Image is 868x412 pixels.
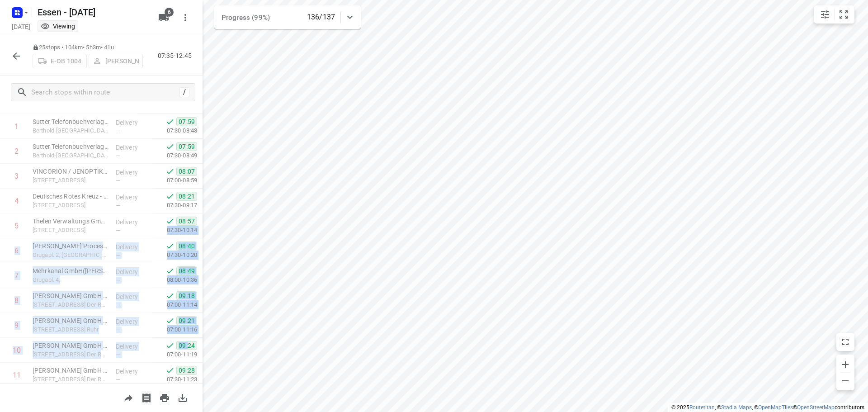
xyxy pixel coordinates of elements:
[33,291,108,300] p: Hans Turck GmbH & Co. KG Mechatec - Witzlebenstr.(Bettina Henseleit)
[116,302,120,308] span: —
[176,217,197,226] span: 08:57
[165,242,175,251] svg: Done
[165,316,175,325] svg: Done
[33,366,108,375] p: Hans Turck GmbH & Co. KG. - Dessauerstr.(Bettina Henseleit)
[116,193,149,202] p: Delivery
[152,300,197,309] p: 07:00-11:14
[116,292,149,301] p: Delivery
[814,5,854,24] div: small contained button group
[14,122,19,131] div: 1
[152,151,197,160] p: 07:30-08:49
[214,5,361,29] div: Progress (99%)136/137
[116,202,120,209] span: —
[14,222,19,230] div: 5
[33,300,108,309] p: Witzlebenstraße 11, Mülheim An Der Ruhr
[758,404,793,411] a: OpenMapTiles
[41,22,75,31] div: You are currently in view mode. To make any changes, go to edit project.
[116,128,120,134] span: —
[33,151,108,160] p: Berthold-Beitz-Boulevard 420, Essen
[33,142,108,151] p: Sutter Telefonbuchverlag GmbH(Britta Bludszuweit )
[158,51,195,61] p: 07:35-12:45
[33,266,108,275] p: Mehrkanal GmbH(Teresa Grobosch)
[33,217,108,226] p: Thelen Verwaltungs GmbH(NAMELESS CONTACT)
[152,176,197,185] p: 07:00-08:59
[152,251,197,260] p: 07:30-10:20
[116,118,149,127] p: Delivery
[116,227,120,234] span: —
[14,147,19,156] div: 2
[222,14,270,22] span: Progress (99%)
[137,393,156,402] span: Print shipping labels
[156,393,174,402] span: Print route
[176,366,197,375] span: 09:28
[176,117,197,126] span: 07:59
[33,126,108,135] p: Berthold-[GEOGRAPHIC_DATA], [GEOGRAPHIC_DATA]
[116,242,149,251] p: Delivery
[33,176,108,185] p: [STREET_ADDRESS]
[176,316,197,325] span: 09:21
[13,346,21,355] div: 10
[689,404,715,411] a: Routetitan
[176,9,194,27] button: More
[33,242,108,251] p: Van Leeuwen Process & Power GmbH(Doris Marcinkowski)
[116,327,120,333] span: —
[33,167,108,176] p: VINCORION / JENOPTIK([PERSON_NAME])
[152,375,197,384] p: 07:30-11:23
[33,316,108,325] p: Hans Turck GmbH & Co. KG(Bettina Henseleit)
[14,271,19,280] div: 7
[119,393,137,402] span: Share route
[165,291,175,300] svg: Done
[671,404,864,411] li: © 2025 , © , © © contributors
[165,142,175,151] svg: Done
[152,201,197,210] p: 07:30-09:17
[176,167,197,176] span: 08:07
[176,266,197,275] span: 08:49
[14,321,19,330] div: 9
[116,168,149,177] p: Delivery
[116,267,149,276] p: Delivery
[33,350,108,359] p: Witzlebenstraße 5, Mülheim An Der Ruhr
[721,404,752,411] a: Stadia Maps
[116,152,120,159] span: —
[33,192,108,201] p: Deutsches Rotes Kreuz - Hachestr. 70(Malte-Bo Lueg)
[176,291,197,300] span: 09:18
[835,5,853,24] button: Fit zoom
[165,8,174,17] span: 6
[116,252,120,259] span: —
[152,226,197,235] p: 07:30-10:14
[165,167,175,176] svg: Done
[165,217,175,226] svg: Done
[116,376,120,383] span: —
[165,192,175,201] svg: Done
[176,341,197,350] span: 09:24
[116,317,149,326] p: Delivery
[33,43,143,52] p: 25 stops • 104km • 5h3m • 41u
[116,177,120,184] span: —
[176,142,197,151] span: 07:59
[165,366,175,375] svg: Done
[165,117,175,126] svg: Done
[33,375,108,384] p: Dessauerstraße 78, Mülheim An Der Ruhr
[816,5,834,24] button: Map settings
[31,85,179,99] input: Search stops within route
[33,341,108,350] p: Hans Turck GmbH & Co. KG Messebau(Bettina Henseleit)
[14,296,19,305] div: 8
[14,172,19,180] div: 3
[33,325,108,334] p: Witzlebenstraße 7, Mülheim An Der Ruhr
[116,342,149,351] p: Delivery
[797,404,835,411] a: OpenStreetMap
[116,277,120,284] span: —
[165,341,175,350] svg: Done
[116,143,149,152] p: Delivery
[33,226,108,235] p: [STREET_ADDRESS]
[116,367,149,376] p: Delivery
[13,371,21,379] div: 11
[176,242,197,251] span: 08:40
[33,201,108,210] p: [STREET_ADDRESS]
[152,126,197,135] p: 07:30-08:48
[174,393,192,402] span: Download route
[116,351,120,358] span: —
[116,218,149,227] p: Delivery
[33,117,108,126] p: Sutter Telefonbuchverlag GmbH(Britta Bludszuweit )
[176,192,197,201] span: 08:21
